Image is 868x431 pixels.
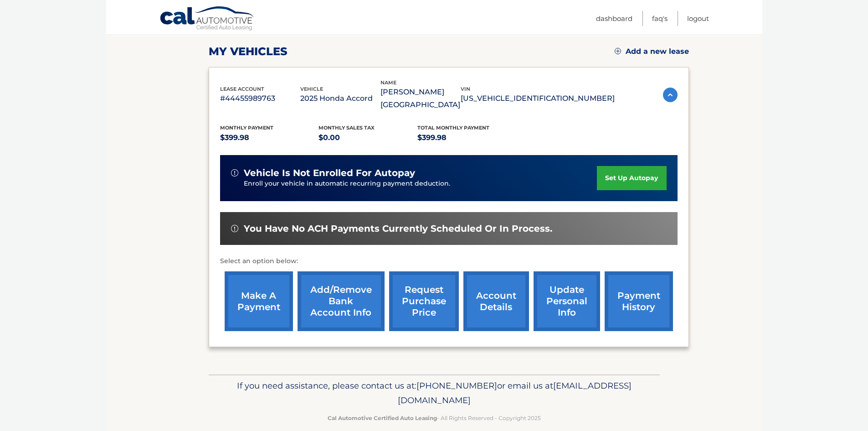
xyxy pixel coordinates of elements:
[300,92,380,105] p: 2025 Honda Accord
[605,271,673,331] a: payment history
[244,223,552,234] span: You have no ACH payments currently scheduled or in process.
[463,271,529,331] a: account details
[597,166,666,190] a: set up autopay
[663,88,678,102] img: accordion-active.svg
[225,271,293,331] a: make a payment
[417,125,489,131] span: Total Monthly Payment
[328,415,437,421] strong: Cal Automotive Certified Auto Leasing
[220,256,678,267] p: Select an option below:
[244,179,597,189] p: Enroll your vehicle in automatic recurring payment deduction.
[318,131,417,144] p: $0.00
[220,125,273,131] span: Monthly Payment
[417,131,516,144] p: $399.98
[220,86,264,92] span: lease account
[380,86,461,111] p: [PERSON_NAME][GEOGRAPHIC_DATA]
[215,379,654,408] p: If you need assistance, please contact us at: or email us at
[687,11,709,26] a: Logout
[209,45,288,58] h2: my vehicles
[244,167,415,179] span: vehicle is not enrolled for autopay
[596,11,632,26] a: Dashboard
[298,271,385,331] a: Add/Remove bank account info
[159,6,255,32] a: Cal Automotive
[534,271,600,331] a: update personal info
[461,86,470,92] span: vin
[652,11,668,26] a: FAQ's
[231,225,238,232] img: alert-white.svg
[615,48,621,54] img: add.svg
[300,86,323,92] span: vehicle
[389,271,459,331] a: request purchase price
[615,47,689,56] a: Add a new lease
[220,131,319,144] p: $399.98
[215,413,654,423] p: - All Rights Reserved - Copyright 2025
[231,169,238,177] img: alert-white.svg
[318,125,375,131] span: Monthly sales Tax
[461,92,615,105] p: [US_VEHICLE_IDENTIFICATION_NUMBER]
[380,79,396,86] span: name
[220,92,300,105] p: #44455989763
[398,380,632,405] span: [EMAIL_ADDRESS][DOMAIN_NAME]
[416,380,497,391] span: [PHONE_NUMBER]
